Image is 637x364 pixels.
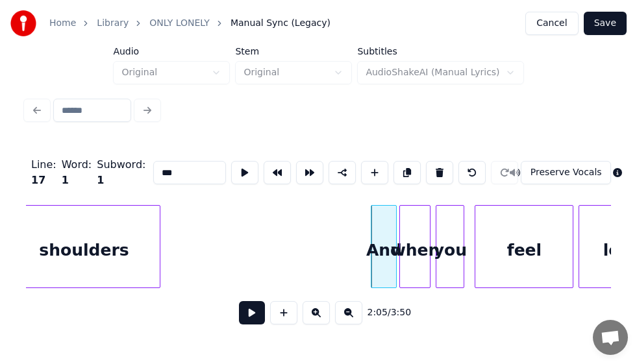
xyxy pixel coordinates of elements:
label: Subtitles [357,47,523,56]
span: Manual Sync (Legacy) [231,17,331,30]
button: Toggle [521,161,611,184]
div: Line : [31,157,56,188]
span: 1 [62,174,69,186]
span: 3:50 [391,306,411,319]
label: Audio [113,47,230,56]
nav: breadcrumb [49,17,331,30]
div: Open chat [593,320,628,355]
a: Home [49,17,76,30]
div: Subword : [97,157,145,188]
button: Save [584,12,627,35]
a: ONLY LONELY [149,17,210,30]
button: Cancel [525,12,578,35]
a: Library [97,17,129,30]
label: Stem [235,47,352,56]
span: 1 [97,174,104,186]
div: Word : [62,157,92,188]
span: 2:05 [368,306,388,319]
img: youka [10,10,36,36]
span: 17 [31,174,45,186]
div: / [368,306,399,319]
